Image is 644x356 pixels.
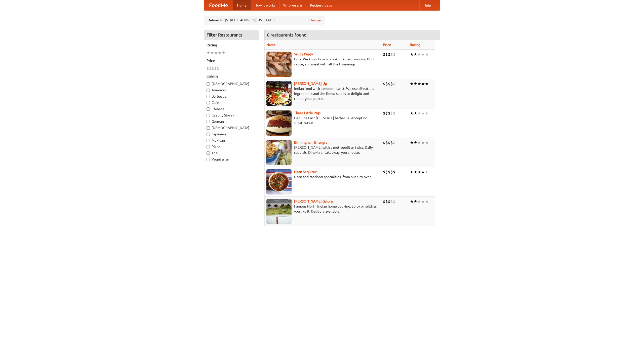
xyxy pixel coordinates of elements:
[388,52,390,57] li: $
[294,111,320,115] a: Three Little Pigs
[204,16,325,25] div: Deliver to: [STREET_ADDRESS][US_STATE]
[421,140,425,145] li: ★
[294,52,313,56] a: Saucy Piggy
[207,89,210,92] input: American
[266,115,379,126] p: Genuine East [US_STATE] barbecue. Accept no substitutes!
[207,138,256,143] label: Mexican
[414,199,417,204] li: ★
[266,81,292,106] img: curryup.jpg
[207,144,256,149] label: Pizza
[207,158,210,161] input: Vegetarian
[266,86,379,101] p: Indian food with a modern twist. We use all-natural ingredients and the finest spices to delight ...
[417,52,421,57] li: ★
[383,140,385,145] li: $
[393,169,395,175] li: $
[266,43,276,47] a: Name
[207,132,256,137] label: Japanese
[390,140,393,145] li: $
[421,110,425,116] li: ★
[266,140,292,165] img: bhangra.jpg
[207,82,210,86] input: [DEMOGRAPHIC_DATA]
[207,157,256,162] label: Vegetarian
[294,140,327,144] a: Birmingham Bhangra
[207,120,210,123] input: German
[417,81,421,87] li: ★
[425,199,429,204] li: ★
[393,110,395,116] li: $
[417,169,421,175] li: ★
[294,82,327,86] a: [PERSON_NAME] Up
[393,81,395,87] li: $
[266,174,379,179] p: Naan and tandoori specialties, from our clay oven.
[267,32,308,37] ng-pluralize: 6 restaurants found!
[419,0,435,10] a: Help
[233,0,251,10] a: Home
[266,110,292,136] img: littlepigs.jpg
[207,139,210,142] input: Mexican
[207,126,210,130] input: [DEMOGRAPHIC_DATA]
[207,95,210,98] input: Barbecue
[410,81,414,87] li: ★
[410,169,414,175] li: ★
[383,169,385,175] li: $
[414,81,417,87] li: ★
[385,52,388,57] li: $
[421,199,425,204] li: ★
[388,81,390,87] li: $
[383,43,391,47] a: Price
[414,140,417,145] li: ★
[388,110,390,116] li: $
[414,110,417,116] li: ★
[388,199,390,204] li: $
[207,151,210,155] input: Thai
[207,133,210,136] input: Japanese
[414,169,417,175] li: ★
[207,94,256,99] label: Barbecue
[425,81,429,87] li: ★
[309,18,321,23] a: Change
[421,81,425,87] li: ★
[218,50,222,56] li: ★
[207,107,210,111] input: Chinese
[207,100,256,105] label: Cafe
[294,199,333,203] a: [PERSON_NAME] Galore
[385,169,388,175] li: $
[383,52,385,57] li: $
[266,204,379,214] p: Famous North Indian home cooking. Spicy or mild, as you like it. Delivery available.
[388,169,390,175] li: $
[207,113,256,118] label: Czech / Slovak
[207,58,256,63] h5: Price
[393,199,395,204] li: $
[388,140,390,145] li: $
[417,199,421,204] li: ★
[207,101,210,104] input: Cafe
[421,52,425,57] li: ★
[251,0,279,10] a: How it works
[383,110,385,116] li: $
[214,66,217,71] li: $
[385,140,388,145] li: $
[383,199,385,204] li: $
[212,66,214,71] li: $
[421,169,425,175] li: ★
[410,52,414,57] li: ★
[266,145,379,155] p: [PERSON_NAME] with a metropolitan twist. Daily specials. Dine-in or takeaway, you choose.
[209,66,212,71] li: $
[393,52,395,57] li: $
[207,43,256,48] h5: Rating
[207,125,256,130] label: [DEMOGRAPHIC_DATA]
[207,88,256,93] label: American
[207,145,210,148] input: Pizza
[414,52,417,57] li: ★
[385,81,388,87] li: $
[279,0,306,10] a: Who we are
[417,140,421,145] li: ★
[410,43,420,47] a: Rating
[207,119,256,124] label: German
[390,110,393,116] li: $
[390,169,393,175] li: $
[410,140,414,145] li: ★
